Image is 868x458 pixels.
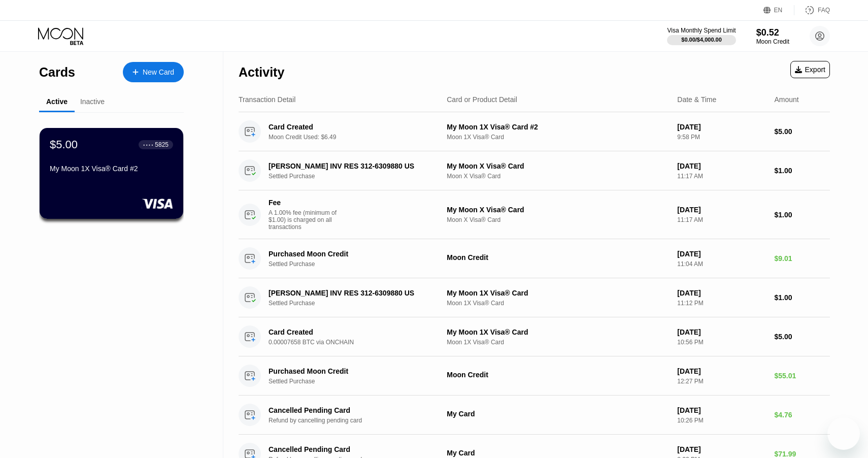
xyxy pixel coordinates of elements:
[677,173,766,180] div: 11:17 AM
[447,216,669,223] div: Moon X Visa® Card
[775,293,830,302] div: $1.00
[677,406,766,414] div: [DATE]
[269,367,436,375] div: Purchased Moon Credit
[795,66,825,74] div: Export
[447,206,669,214] div: My Moon X Visa® Card
[155,141,169,148] div: 5825
[447,173,669,180] div: Moon X Visa® Card
[269,328,436,336] div: Card Created
[827,417,860,450] iframe: Button to launch messaging window, 2 unread messages
[775,411,830,419] div: $4.76
[269,209,345,231] div: A 1.00% fee (minimum of $1.00) is charged on all transactions
[794,5,830,15] div: FAQ
[447,289,669,297] div: My Moon 1X Visa® Card
[667,27,736,34] div: Visa Monthly Spend Limit
[269,260,449,268] div: Settled Purchase
[677,378,766,385] div: 12:27 PM
[40,128,183,219] div: $5.00● ● ● ●5825My Moon 1X Visa® Card #2
[80,97,105,106] div: Inactive
[239,151,830,190] div: [PERSON_NAME] INV RES 312-6309880 USSettled PurchaseMy Moon X Visa® CardMoon X Visa® Card[DATE]11...
[269,199,340,207] div: Fee
[775,450,830,458] div: $71.99
[46,97,68,106] div: Active
[239,278,830,317] div: [PERSON_NAME] INV RES 312-6309880 USSettled PurchaseMy Moon 1X Visa® CardMoon 1X Visa® Card[DATE]...
[143,68,174,77] div: New Card
[775,211,830,219] div: $1.00
[447,449,669,457] div: My Card
[447,162,669,170] div: My Moon X Visa® Card
[677,445,766,453] div: [DATE]
[677,417,766,424] div: 10:26 PM
[239,239,830,278] div: Purchased Moon CreditSettled PurchaseMoon Credit[DATE]11:04 AM$9.01
[269,173,449,180] div: Settled Purchase
[239,190,830,239] div: FeeA 1.00% fee (minimum of $1.00) is charged on all transactionsMy Moon X Visa® CardMoon X Visa® ...
[269,300,449,307] div: Settled Purchase
[269,417,449,424] div: Refund by cancelling pending card
[447,339,669,346] div: Moon 1X Visa® Card
[775,167,830,175] div: $1.00
[818,7,830,14] div: FAQ
[775,254,830,263] div: $9.01
[269,339,449,346] div: 0.00007658 BTC via ONCHAIN
[50,138,78,151] div: $5.00
[774,7,783,14] div: EN
[756,27,789,45] div: $0.52Moon Credit
[239,112,830,151] div: Card CreatedMoon Credit Used: $6.49My Moon 1X Visa® Card #2Moon 1X Visa® Card[DATE]9:58 PM$5.00
[239,65,284,80] div: Activity
[790,61,830,78] div: Export
[775,95,799,104] div: Amount
[681,37,722,43] div: $0.00 / $4,000.00
[269,378,449,385] div: Settled Purchase
[677,260,766,268] div: 11:04 AM
[447,123,669,131] div: My Moon 1X Visa® Card #2
[447,253,669,261] div: Moon Credit
[677,250,766,258] div: [DATE]
[269,445,436,453] div: Cancelled Pending Card
[143,143,153,146] div: ● ● ● ●
[677,289,766,297] div: [DATE]
[667,27,736,45] div: Visa Monthly Spend Limit$0.00/$4,000.00
[239,396,830,435] div: Cancelled Pending CardRefund by cancelling pending cardMy Card[DATE]10:26 PM$4.76
[677,206,766,214] div: [DATE]
[775,127,830,136] div: $5.00
[269,123,436,131] div: Card Created
[677,162,766,170] div: [DATE]
[756,27,789,38] div: $0.52
[39,65,75,80] div: Cards
[756,38,789,45] div: Moon Credit
[763,5,794,15] div: EN
[239,95,295,104] div: Transaction Detail
[677,134,766,141] div: 9:58 PM
[239,317,830,356] div: Card Created0.00007658 BTC via ONCHAINMy Moon 1X Visa® CardMoon 1X Visa® Card[DATE]10:56 PM$5.00
[447,95,517,104] div: Card or Product Detail
[269,134,449,141] div: Moon Credit Used: $6.49
[447,371,669,379] div: Moon Credit
[447,134,669,141] div: Moon 1X Visa® Card
[123,62,184,82] div: New Card
[677,216,766,223] div: 11:17 AM
[269,406,436,414] div: Cancelled Pending Card
[447,300,669,307] div: Moon 1X Visa® Card
[269,162,436,170] div: [PERSON_NAME] INV RES 312-6309880 US
[447,410,669,418] div: My Card
[775,372,830,380] div: $55.01
[775,333,830,341] div: $5.00
[677,339,766,346] div: 10:56 PM
[269,250,436,258] div: Purchased Moon Credit
[447,328,669,336] div: My Moon 1X Visa® Card
[677,123,766,131] div: [DATE]
[677,95,716,104] div: Date & Time
[842,415,862,426] iframe: Number of unread messages
[50,165,173,173] div: My Moon 1X Visa® Card #2
[677,367,766,375] div: [DATE]
[677,300,766,307] div: 11:12 PM
[269,289,436,297] div: [PERSON_NAME] INV RES 312-6309880 US
[239,356,830,396] div: Purchased Moon CreditSettled PurchaseMoon Credit[DATE]12:27 PM$55.01
[677,328,766,336] div: [DATE]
